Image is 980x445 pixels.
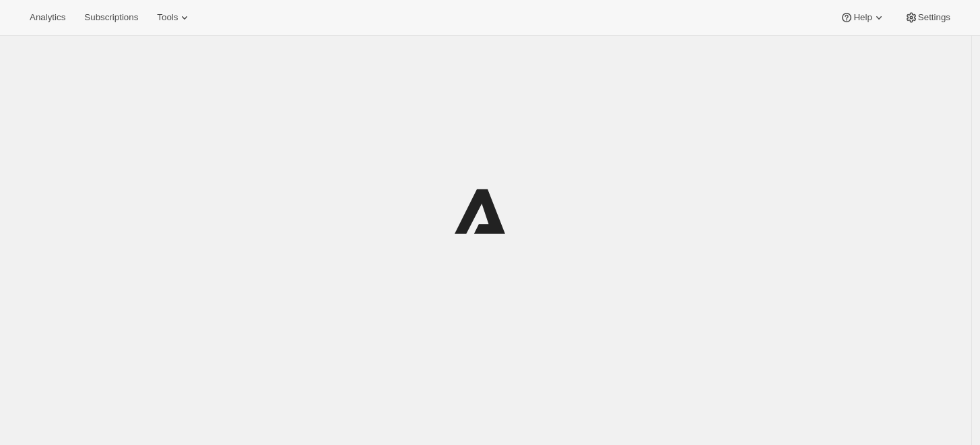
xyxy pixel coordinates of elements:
[157,12,178,23] span: Tools
[76,8,146,27] button: Subscriptions
[30,12,65,23] span: Analytics
[896,8,958,27] button: Settings
[149,8,199,27] button: Tools
[84,12,138,23] span: Subscriptions
[918,12,950,23] span: Settings
[832,8,893,27] button: Help
[853,12,872,23] span: Help
[22,8,73,27] button: Analytics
